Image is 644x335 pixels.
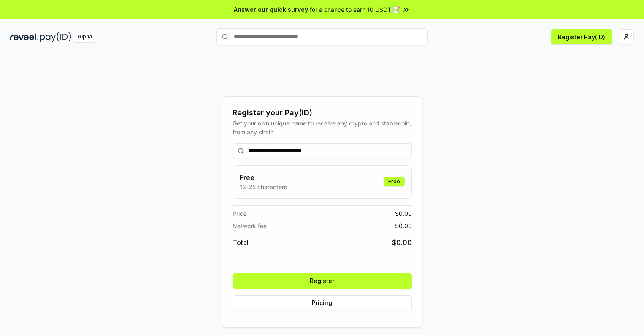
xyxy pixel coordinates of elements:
[551,29,612,44] button: Register Pay(ID)
[233,107,412,119] div: Register your Pay(ID)
[310,5,400,14] span: for a chance to earn 10 USDT 📝
[233,209,246,218] span: Price
[10,32,38,42] img: reveel_dark
[392,237,412,248] span: $ 0.00
[240,172,287,182] h3: Free
[233,237,249,248] span: Total
[384,177,405,186] div: Free
[73,32,97,42] div: Alpha
[234,5,308,14] span: Answer our quick survey
[395,221,412,230] span: $ 0.00
[233,273,412,289] button: Register
[395,209,412,218] span: $ 0.00
[233,295,412,310] button: Pricing
[40,32,71,42] img: pay_id
[240,182,287,191] p: 13-25 characters
[233,119,412,136] div: Get your own unique name to receive any crypto and stablecoin, from any chain
[233,221,267,230] span: Network fee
